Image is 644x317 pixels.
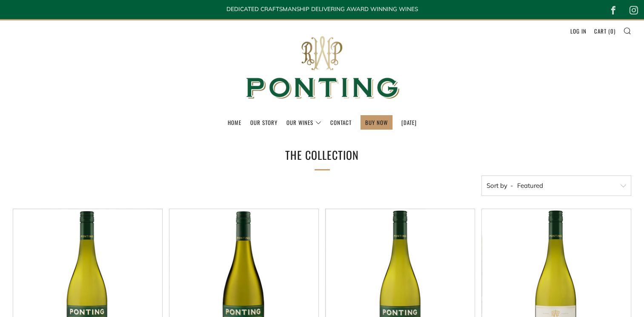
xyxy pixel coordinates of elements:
a: Our Wines [286,116,321,129]
a: Home [228,116,241,129]
a: Log in [570,24,587,38]
a: BUY NOW [365,116,388,129]
a: [DATE] [401,116,417,129]
a: Our Story [250,116,278,129]
h1: The Collection [195,145,450,165]
span: 0 [610,27,614,35]
a: Contact [330,116,352,129]
a: Cart (0) [594,24,615,38]
img: Ponting Wines [237,20,407,115]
